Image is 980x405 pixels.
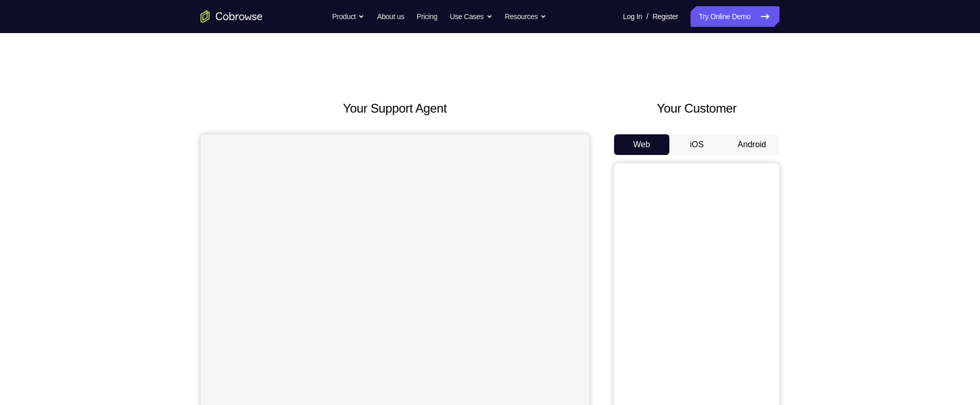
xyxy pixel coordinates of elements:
[669,134,725,155] button: iOS
[332,6,365,27] button: Product
[691,6,779,27] a: Try Online Demo
[505,6,547,27] button: Resources
[201,99,589,118] h2: Your Support Agent
[724,134,779,155] button: Android
[646,10,648,23] span: /
[417,6,437,27] a: Pricing
[653,6,678,27] a: Register
[623,6,642,27] a: Log In
[614,99,779,118] h2: Your Customer
[614,134,669,155] button: Web
[201,10,263,23] a: Go to the home page
[450,6,492,27] button: Use Cases
[377,6,404,27] a: About us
